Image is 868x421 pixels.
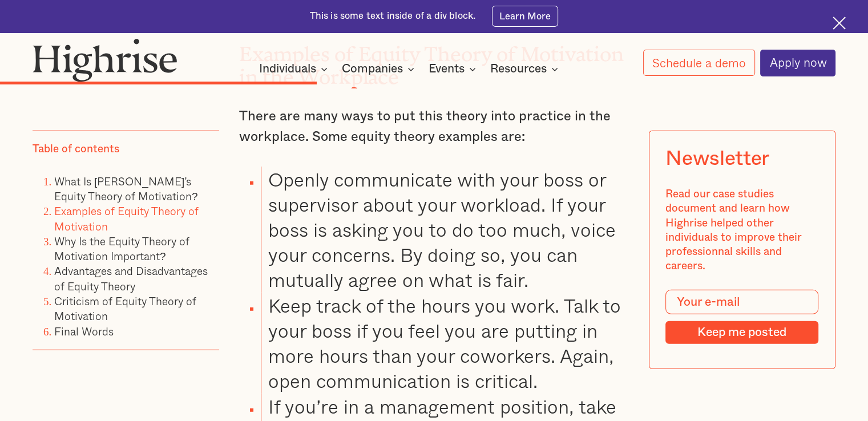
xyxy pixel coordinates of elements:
[490,62,562,76] div: Resources
[33,38,177,82] img: Highrise logo
[261,293,629,394] li: Keep track of the hours you work. Talk to your boss if you feel you are putting in more hours tha...
[261,167,629,293] li: Openly communicate with your boss or supervisor about your workload. If your boss is asking you t...
[259,62,316,76] div: Individuals
[259,62,331,76] div: Individuals
[760,50,835,76] a: Apply now
[239,107,629,147] p: There are many ways to put this theory into practice in the workplace. Some equity theory example...
[54,172,198,204] a: What Is [PERSON_NAME]’s Equity Theory of Motivation?
[490,62,547,76] div: Resources
[342,62,403,76] div: Companies
[666,290,819,344] form: Modal Form
[54,293,196,324] a: Criticism of Equity Theory of Motivation
[429,62,465,76] div: Events
[666,147,769,171] div: Newsletter
[310,10,476,23] div: This is some text inside of a div block.
[666,290,819,314] input: Your e-mail
[342,62,418,76] div: Companies
[54,262,208,294] a: Advantages and Disadvantages of Equity Theory
[833,17,846,30] img: Cross icon
[54,322,114,339] a: Final Words
[666,321,819,343] input: Keep me posted
[643,50,755,76] a: Schedule a demo
[33,141,119,156] div: Table of contents
[666,187,819,274] div: Read our case studies document and learn how Highrise helped other individuals to improve their p...
[492,6,559,26] a: Learn More
[54,232,189,264] a: Why Is the Equity Theory of Motivation Important?
[429,62,479,76] div: Events
[54,203,199,234] a: Examples of Equity Theory of Motivation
